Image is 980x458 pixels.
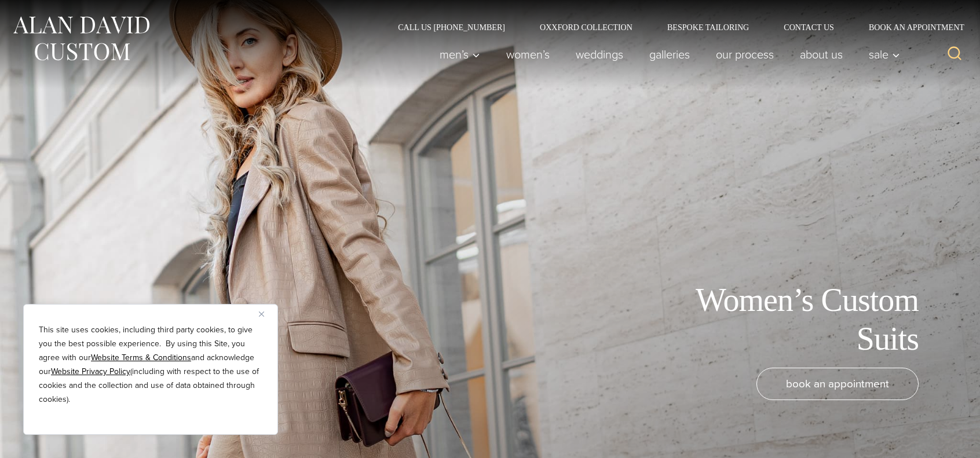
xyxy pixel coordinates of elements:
span: Sale [869,49,900,60]
a: weddings [563,43,637,66]
a: Our Process [703,43,787,66]
nav: Primary Navigation [427,43,906,66]
a: book an appointment [756,368,919,400]
button: Close [259,307,273,321]
a: Book an Appointment [851,23,968,31]
span: Men’s [440,49,480,60]
a: Bespoke Tailoring [650,23,766,31]
img: Close [259,312,264,317]
a: Galleries [637,43,703,66]
img: Alan David Custom [12,13,151,64]
a: About Us [787,43,856,66]
h1: Women’s Custom Suits [658,281,919,358]
nav: Secondary Navigation [381,23,968,31]
a: Oxxford Collection [522,23,650,31]
a: Website Terms & Conditions [91,351,191,364]
a: Call Us [PHONE_NUMBER] [381,23,522,31]
p: This site uses cookies, including third party cookies, to give you the best possible experience. ... [39,323,262,406]
span: book an appointment [786,375,889,392]
a: Contact Us [766,23,851,31]
button: View Search Form [941,41,968,68]
a: Women’s [493,43,563,66]
a: Website Privacy Policy [51,365,130,378]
